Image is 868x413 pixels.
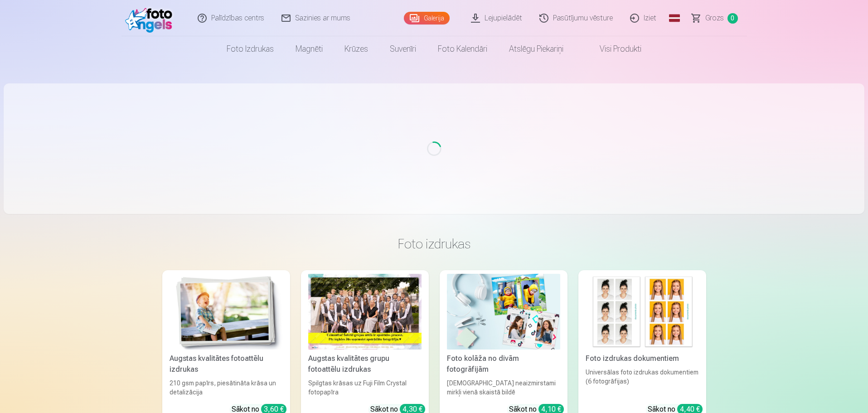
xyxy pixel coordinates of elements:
[404,12,450,24] a: Galerija
[705,13,724,24] span: Grozs
[582,353,703,364] div: Foto izdrukas dokumentiem
[582,368,703,397] div: Universālas foto izdrukas dokumentiem (6 fotogrāfijas)
[443,379,564,397] div: [DEMOGRAPHIC_DATA] neaizmirstami mirkļi vienā skaistā bildē
[586,274,699,350] img: Foto izdrukas dokumentiem
[170,236,699,252] h3: Foto izdrukas
[170,274,283,350] img: Augstas kvalitātes fotoattēlu izdrukas
[125,4,177,33] img: /fa1
[305,353,425,375] div: Augstas kvalitātes grupu fotoattēlu izdrukas
[427,36,498,62] a: Foto kalendāri
[166,379,286,397] div: 210 gsm papīrs, piesātināta krāsa un detalizācija
[305,379,425,397] div: Spilgtas krāsas uz Fuji Film Crystal fotopapīra
[443,353,564,375] div: Foto kolāža no divām fotogrāfijām
[285,36,334,62] a: Magnēti
[727,13,738,24] span: 0
[379,36,427,62] a: Suvenīri
[498,36,574,62] a: Atslēgu piekariņi
[447,274,560,350] img: Foto kolāža no divām fotogrāfijām
[216,36,285,62] a: Foto izdrukas
[334,36,379,62] a: Krūzes
[574,36,652,62] a: Visi produkti
[166,353,286,375] div: Augstas kvalitātes fotoattēlu izdrukas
